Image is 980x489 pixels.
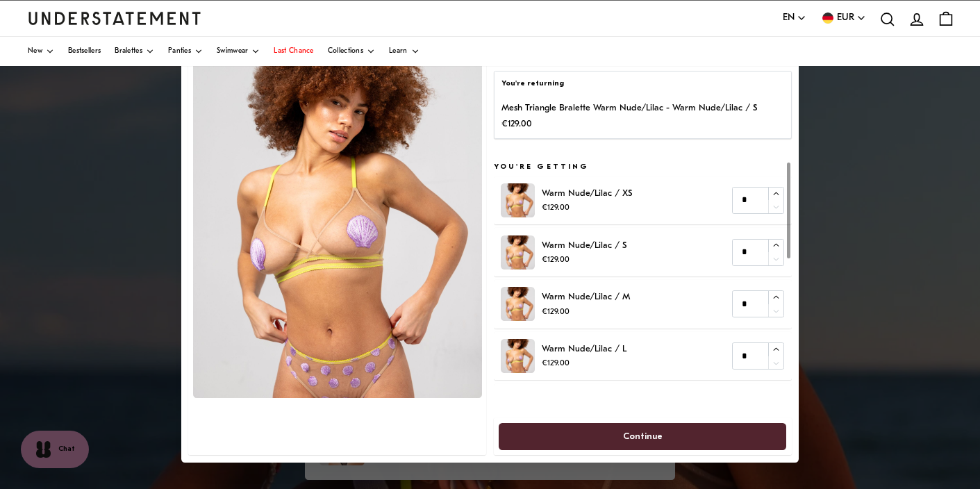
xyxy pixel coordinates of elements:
[28,12,201,24] a: Understatement Homepage
[783,10,806,26] button: EN
[499,423,786,450] button: Continue
[542,306,630,319] p: €129.00
[837,10,854,26] span: EUR
[501,101,757,116] p: Mesh Triangle Bralette Warm Nude/Lilac - Warm Nude/Lilac / S
[542,342,626,356] p: Warm Nude/Lilac / L
[542,201,632,215] p: €129.00
[389,48,408,55] span: Learn
[274,37,313,66] a: Last Chance
[217,37,260,66] a: Swimwear
[217,48,248,55] span: Swimwear
[274,48,313,55] span: Last Chance
[115,37,154,66] a: Bralettes
[501,235,535,270] img: SHME-BRA-004-1.jpg
[783,10,795,26] span: EN
[28,37,54,66] a: New
[501,183,535,217] img: SHME-BRA-004-1.jpg
[542,290,630,305] p: Warm Nude/Lilac / M
[501,339,535,373] img: SHME-BRA-004-1.jpg
[168,37,203,66] a: Panties
[501,78,783,90] p: You're returning
[501,288,535,322] img: SHME-BRA-004-1.jpg
[328,37,375,66] a: Collections
[542,186,632,201] p: Warm Nude/Lilac / XS
[389,37,420,66] a: Learn
[328,48,363,55] span: Collections
[68,48,101,55] span: Bestsellers
[542,238,626,253] p: Warm Nude/Lilac / S
[501,117,757,131] p: €129.00
[115,48,142,55] span: Bralettes
[542,357,626,370] p: €129.00
[494,162,792,173] h5: You're getting
[820,10,866,26] button: EUR
[193,38,482,398] img: SHME-BRA-004-1.jpg
[542,254,626,267] p: €129.00
[68,37,101,66] a: Bestsellers
[168,48,191,55] span: Panties
[623,424,663,449] span: Continue
[28,48,42,55] span: New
